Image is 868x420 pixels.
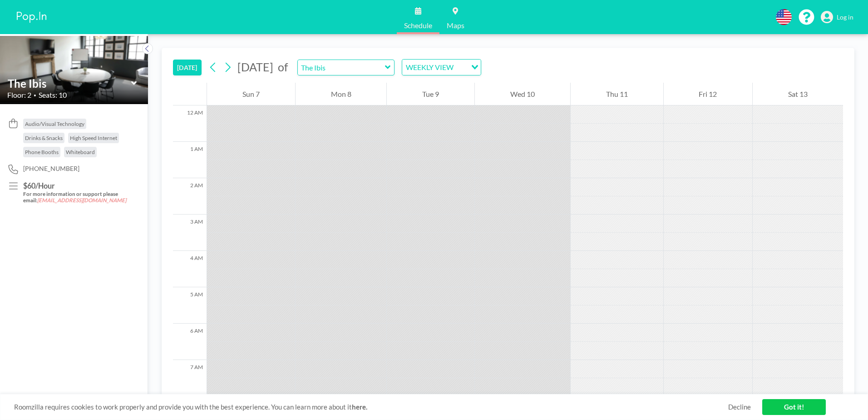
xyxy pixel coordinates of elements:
div: 6 AM [173,324,207,360]
span: Log in [837,13,853,21]
span: Roomzilla requires cookies to work properly and provide you with the best experience. You can lea... [14,403,728,411]
input: The Ibis [8,77,131,90]
span: of [278,60,288,74]
span: Floor: 2 [7,90,31,100]
em: [EMAIL_ADDRESS][DOMAIN_NAME] [37,197,126,203]
div: Fri 12 [664,83,753,105]
div: Sun 7 [207,83,295,105]
span: Drinks & Snacks [25,135,63,141]
input: The Ibis [298,60,385,75]
a: Log in [821,11,853,24]
div: Mon 8 [296,83,387,105]
button: [DATE] [173,60,202,75]
img: organization-logo [15,8,49,26]
span: Seats: 10 [39,90,67,100]
h3: $60/Hour [23,181,130,190]
div: 3 AM [173,215,207,251]
h5: For more information or support please email: [23,191,130,204]
span: • [34,92,36,98]
div: Wed 10 [475,83,570,105]
input: Search for option [456,61,466,73]
div: Thu 11 [571,83,663,105]
span: Whiteboard [66,149,95,155]
div: 12 AM [173,105,207,142]
div: 1 AM [173,142,207,178]
div: Sat 13 [753,83,843,105]
div: 2 AM [173,178,207,215]
div: Search for option [402,60,481,75]
span: Schedule [404,22,432,29]
a: Decline [728,403,751,411]
div: 7 AM [173,360,207,396]
span: WEEKLY VIEW [404,61,455,73]
div: 4 AM [173,251,207,287]
span: High Speed Internet [70,135,117,141]
div: Tue 9 [387,83,474,105]
span: [PHONE_NUMBER] [23,165,79,173]
span: Audio/Visual Technology [25,120,84,127]
span: Maps [447,22,464,29]
a: here. [352,403,367,411]
span: [DATE] [237,60,273,74]
div: 5 AM [173,287,207,324]
a: Got it! [762,399,826,415]
span: Phone Booths [25,149,59,155]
